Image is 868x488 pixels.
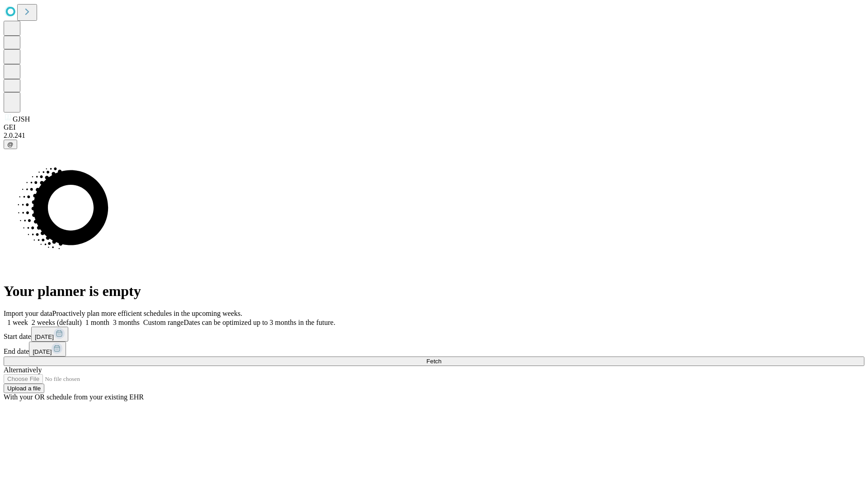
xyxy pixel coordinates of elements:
button: @ [4,140,17,149]
button: Fetch [4,357,864,366]
span: Fetch [426,358,441,365]
div: End date [4,342,864,357]
span: Custom range [143,319,184,326]
button: Upload a file [4,384,44,393]
span: 2 weeks (default) [32,319,82,326]
button: [DATE] [31,327,68,342]
div: Start date [4,327,864,342]
button: [DATE] [29,342,66,357]
span: [DATE] [33,348,52,355]
span: [DATE] [35,333,54,340]
span: @ [7,141,14,148]
div: GEI [4,123,864,131]
span: 1 month [85,319,109,326]
span: Proactively plan more efficient schedules in the upcoming weeks. [52,310,242,317]
span: Dates can be optimized up to 3 months in the future. [184,319,335,326]
span: Alternatively [4,366,42,374]
div: 2.0.241 [4,131,864,140]
span: 3 months [113,319,140,326]
span: Import your data [4,310,52,317]
span: 1 week [7,319,28,326]
span: GJSH [13,115,30,123]
span: With your OR schedule from your existing EHR [4,393,144,401]
h1: Your planner is empty [4,283,864,300]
